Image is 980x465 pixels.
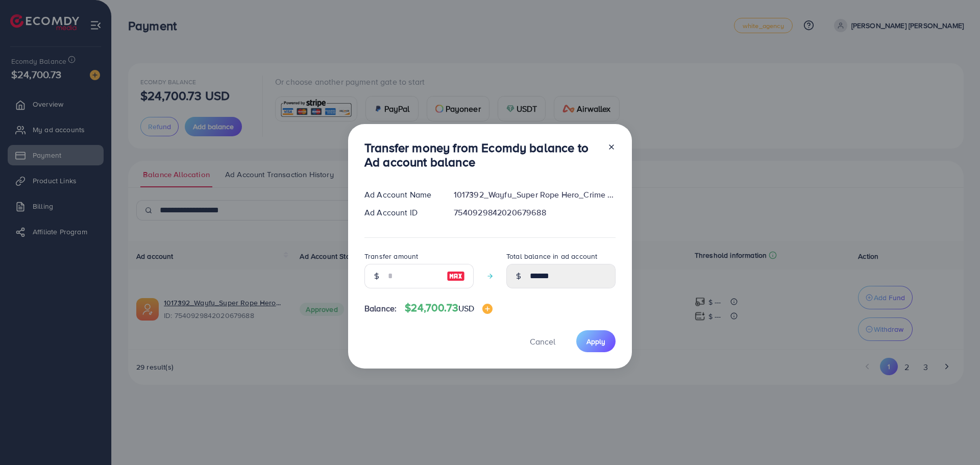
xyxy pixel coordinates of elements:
span: Cancel [530,336,555,347]
div: Ad Account Name [356,189,446,201]
span: USD [458,303,474,314]
div: 7540929842020679688 [446,207,624,218]
img: image [482,304,493,314]
img: image [447,270,465,282]
div: Ad Account ID [356,207,446,218]
label: Total balance in ad account [506,251,597,261]
button: Cancel [517,330,568,352]
h3: Transfer money from Ecomdy balance to Ad account balance [364,140,599,170]
button: Apply [576,330,616,352]
label: Transfer amount [364,251,418,261]
iframe: Chat [937,419,972,457]
div: 1017392_Wayfu_Super Rope Hero_Crime City [446,189,624,201]
span: Apply [586,336,605,347]
span: Balance: [364,303,397,314]
h4: $24,700.73 [405,302,493,314]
